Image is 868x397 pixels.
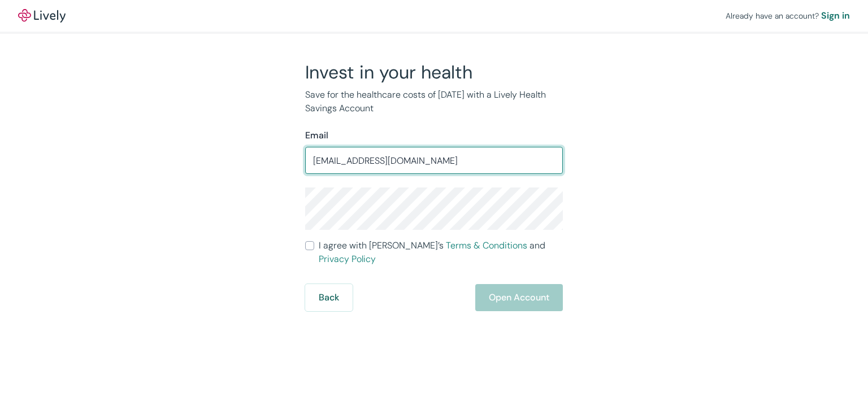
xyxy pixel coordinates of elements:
a: Terms & Conditions [446,239,527,251]
a: Sign in [821,9,850,23]
img: Lively [18,9,66,23]
span: I agree with [PERSON_NAME]’s and [319,239,563,266]
h2: Invest in your health [305,61,563,84]
label: Email [305,129,328,142]
div: Already have an account? [726,9,850,23]
a: LivelyLively [18,9,66,23]
a: Privacy Policy [319,253,376,265]
button: Back [305,284,353,311]
p: Save for the healthcare costs of [DATE] with a Lively Health Savings Account [305,88,563,115]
